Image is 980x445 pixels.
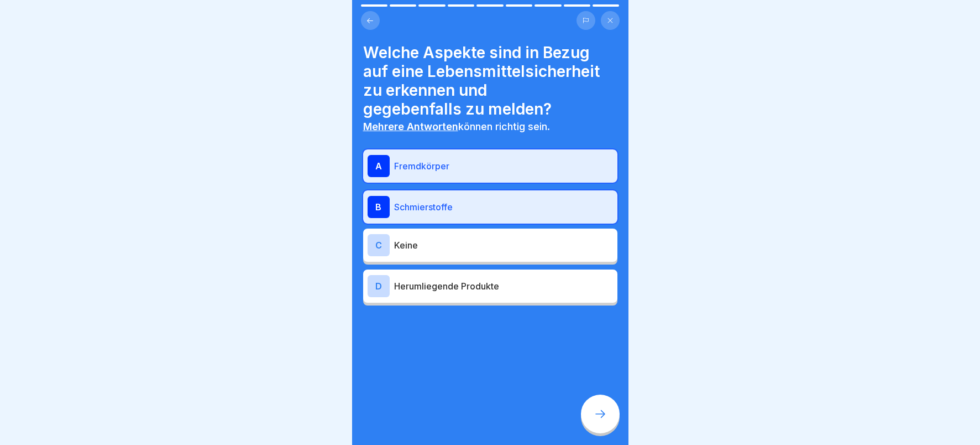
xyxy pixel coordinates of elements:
[394,159,613,173] p: Fremdkörper
[368,196,390,218] div: B
[368,275,390,297] div: D
[394,280,613,293] p: Herumliegende Produkte
[394,200,613,214] p: Schmierstoffe
[368,155,390,177] div: A
[363,43,617,118] h4: Welche Aspekte sind in Bezug auf eine Lebensmittelsicherheit zu erkennen und gegebenfalls zu melden?
[363,121,617,133] p: können richtig sein.
[368,234,390,256] div: C
[363,121,458,132] b: Mehrere Antworten
[394,239,613,252] p: Keine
